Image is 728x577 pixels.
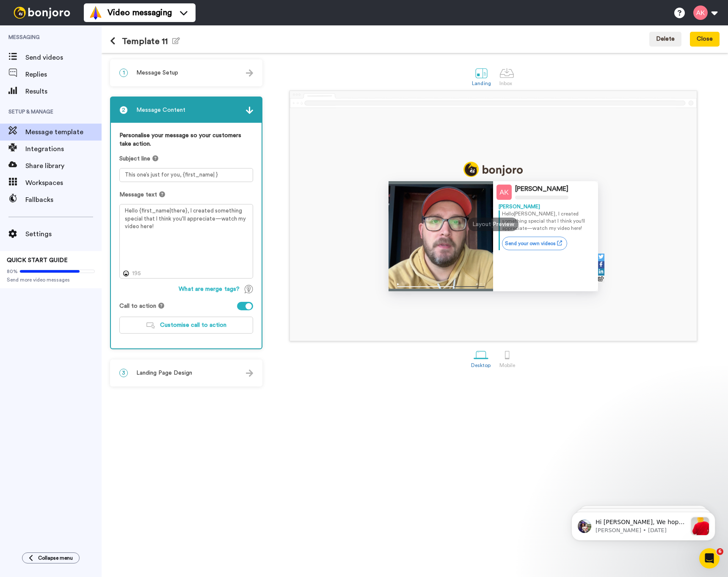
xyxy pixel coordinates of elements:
[136,369,192,377] span: Landing Page Design
[559,495,728,554] iframe: Intercom notifications message
[119,106,128,114] span: 2
[25,161,102,171] span: Share library
[119,369,128,377] span: 3
[25,127,102,137] span: Message template
[499,362,515,368] div: Mobile
[119,69,128,77] span: 1
[119,317,253,334] button: Customise call to action
[136,69,178,77] span: Message Setup
[25,178,102,188] span: Workspaces
[108,7,172,19] span: Video messaging
[245,285,253,293] img: TagTips.svg
[495,343,519,373] a: Mobile
[25,144,102,154] span: Integrations
[22,552,80,563] button: Collapse menu
[25,52,102,63] span: Send videos
[468,61,495,91] a: Landing
[146,323,155,329] img: customiseCTA.svg
[160,322,226,328] span: Customise call to action
[471,362,491,368] div: Desktop
[89,6,102,19] img: vm-color.svg
[25,86,102,97] span: Results
[179,285,240,293] span: What are merge tags?
[717,548,723,555] span: 6
[110,36,180,46] h1: Template 11
[7,276,95,283] span: Send more video messages
[119,155,150,163] span: Subject line
[496,185,512,200] img: Profile Image
[502,210,593,232] p: Hello [PERSON_NAME] , I created something special that I think you'll appreciate—watch my video h...
[25,195,102,205] span: Fallbacks
[119,204,253,279] textarea: Hello {first_name|there}, I created something special that I think you'll appreciate—watch my vid...
[246,107,253,114] img: arrow.svg
[495,61,518,91] a: Inbox
[119,190,157,199] span: Message text
[38,555,73,561] span: Collapse menu
[499,80,514,86] div: Inbox
[246,370,253,377] img: arrow.svg
[110,59,262,86] div: 1Message Setup
[119,131,253,148] label: Personalise your message so your customers take action.
[246,69,253,77] img: arrow.svg
[502,237,567,250] a: Send your own videos
[389,279,494,291] img: player-controls-full.svg
[119,168,253,182] textarea: This one’s just for you, {first_name| }
[110,359,262,387] div: 3Landing Page Design
[467,343,495,373] a: Desktop
[25,229,102,239] span: Settings
[7,268,18,275] span: 80%
[10,7,74,19] img: bj-logo-header-white.svg
[7,257,68,263] span: QUICK START GUIDE
[515,185,568,193] div: [PERSON_NAME]
[699,548,720,569] iframe: Intercom live chat
[649,32,681,47] button: Delete
[25,69,102,80] span: Replies
[119,302,156,310] span: Call to action
[468,218,518,231] div: Layout Preview
[136,106,185,114] span: Message Content
[472,80,491,86] div: Landing
[499,203,593,210] div: [PERSON_NAME]
[690,32,720,47] button: Close
[463,162,523,177] img: logo_full.png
